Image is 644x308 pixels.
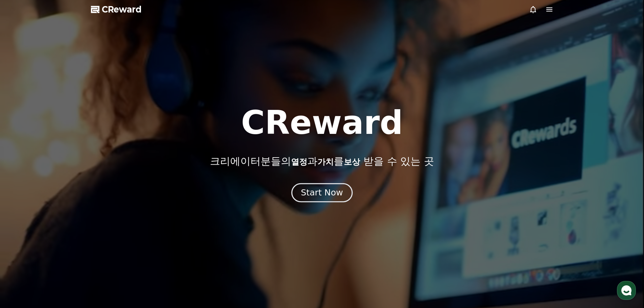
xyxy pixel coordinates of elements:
span: 홈 [21,224,25,230]
p: 크리에이터분들의 과 를 받을 수 있는 곳 [210,155,434,167]
div: Start Now [301,187,343,198]
span: CReward [102,4,142,15]
span: 대화 [62,225,70,230]
a: 홈 [2,214,45,231]
a: 설정 [87,214,130,231]
span: 설정 [104,224,113,230]
span: 열정 [291,157,307,167]
button: Start Now [291,183,353,202]
span: 보상 [344,157,360,167]
a: 대화 [45,214,87,231]
span: 가치 [317,157,334,167]
h1: CReward [241,106,403,139]
a: CReward [91,4,142,15]
a: Start Now [293,190,351,197]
